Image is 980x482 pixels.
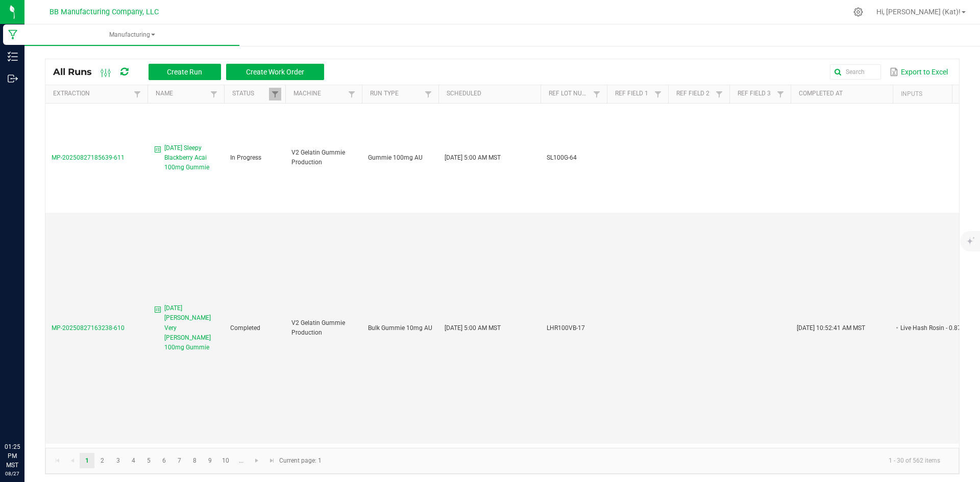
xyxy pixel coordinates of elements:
[45,448,959,474] kendo-pager: Current page: 1
[253,456,261,465] span: Go to the next page
[368,324,432,332] span: Bulk Gummie 10mg AU
[8,30,18,40] inline-svg: Manufacturing
[246,68,304,76] span: Create Work Order
[445,324,501,332] span: [DATE] 5:00 AM MST
[126,453,141,468] a: Page 4
[652,88,664,100] a: Filter
[368,154,423,161] span: Gummie 100mg AU
[208,88,220,100] a: Filter
[876,8,961,16] span: Hi, [PERSON_NAME] (Kat)!
[799,90,889,98] a: Completed AtSortable
[80,453,94,468] a: Page 1
[149,64,221,80] button: Create Run
[52,324,125,332] span: MP-20250827163238-610
[156,90,207,98] a: NameSortable
[111,453,126,468] a: Page 3
[8,73,18,84] inline-svg: Outbound
[234,453,249,468] a: Page 11
[53,63,332,81] div: All Runs
[10,400,41,431] iframe: Resource center
[445,154,501,161] span: [DATE] 5:00 AM MST
[774,88,787,100] a: Filter
[346,88,358,100] a: Filter
[830,64,881,80] input: Search
[230,154,261,161] span: In Progress
[447,90,536,98] a: ScheduledSortable
[899,323,979,333] li: Live Hash Rosin - 0.874 kg
[615,90,651,98] a: Ref Field 1Sortable
[268,456,276,465] span: Go to the last page
[172,453,187,468] a: Page 7
[549,90,590,98] a: Ref Lot NumberSortable
[157,453,171,468] a: Page 6
[291,149,345,166] span: V2 Gelatin Gummie Production
[24,31,239,39] span: Manufacturing
[187,453,202,468] a: Page 8
[203,453,217,468] a: Page 9
[141,453,156,468] a: Page 5
[547,154,577,161] span: SL100G-64
[676,90,713,98] a: Ref Field 2Sortable
[591,88,603,100] a: Filter
[50,8,159,16] span: BB Manufacturing Company, LLC
[230,324,260,332] span: Completed
[370,90,422,98] a: Run TypeSortable
[852,7,865,17] div: Manage settings
[264,453,279,468] a: Go to the last page
[887,63,950,81] button: Export to Excel
[52,154,125,161] span: MP-20250827185639-611
[269,88,281,100] a: Filter
[218,453,233,468] a: Page 10
[164,143,218,173] span: [DATE] Sleepy Blackberry Acai 100mg Gummie
[5,442,20,470] p: 01:25 PM MST
[547,324,585,332] span: LHR100VB-17
[291,319,345,336] span: V2 Gelatin Gummie Production
[232,90,268,98] a: StatusSortable
[422,88,434,100] a: Filter
[713,88,725,100] a: Filter
[167,68,202,76] span: Create Run
[250,453,264,468] a: Go to the next page
[131,88,143,100] a: Filter
[5,470,20,477] p: 08/27
[8,52,18,62] inline-svg: Inventory
[95,453,110,468] a: Page 2
[293,90,345,98] a: MachineSortable
[24,24,239,46] a: Manufacturing
[328,452,948,469] kendo-pager-info: 1 - 30 of 562 items
[226,64,324,80] button: Create Work Order
[53,90,131,98] a: ExtractionSortable
[738,90,774,98] a: Ref Field 3Sortable
[164,303,218,352] span: [DATE] [PERSON_NAME] Very [PERSON_NAME] 100mg Gummie
[797,324,865,332] span: [DATE] 10:52:41 AM MST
